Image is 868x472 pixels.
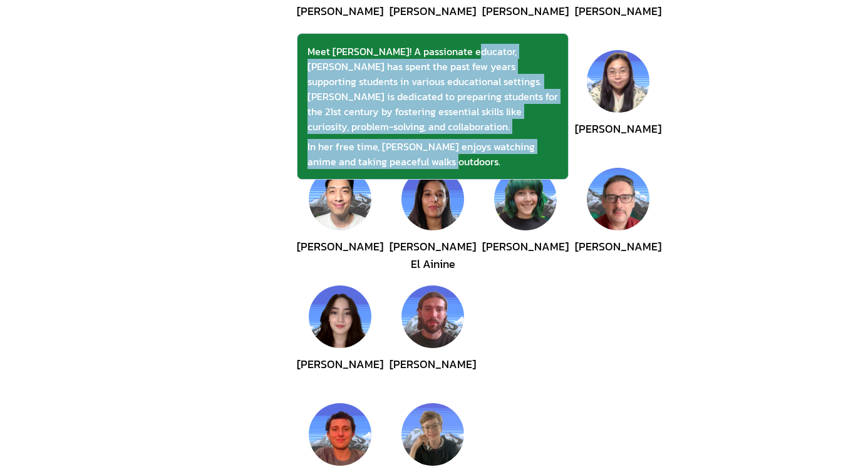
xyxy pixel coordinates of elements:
[390,3,476,40] div: [PERSON_NAME]
[390,238,476,275] div: [PERSON_NAME] El Ainine
[587,168,649,230] img: Jeff Naqvi
[309,403,371,466] img: Hudson
[575,120,661,158] div: [PERSON_NAME]
[297,356,383,393] div: [PERSON_NAME]
[575,238,661,275] div: [PERSON_NAME]
[401,403,464,466] img: Keegan
[401,285,464,348] img: James Morrissey
[401,285,464,393] button: James Morrissey[PERSON_NAME]
[309,285,371,393] button: Hanae Assarikhi[PERSON_NAME]
[309,168,371,230] img: Alex Ho
[494,168,557,275] button: Kassie Vanlandingham[PERSON_NAME]
[587,50,649,113] img: Mia Chen
[494,168,557,230] img: Kassie Vanlandingham
[482,238,569,275] div: [PERSON_NAME]
[307,139,558,169] div: In her free time, [PERSON_NAME] enjoys watching anime and taking peaceful walks outdoors.
[575,3,661,40] div: [PERSON_NAME]
[307,44,558,134] div: Meet [PERSON_NAME]! A passionate educator, [PERSON_NAME] has spent the past few years supporting ...
[482,3,569,40] div: [PERSON_NAME]
[309,168,371,275] button: Alex Ho[PERSON_NAME]
[390,356,476,393] div: [PERSON_NAME]
[297,238,383,275] div: [PERSON_NAME]
[309,285,371,348] img: Hanae Assarikhi
[401,168,464,230] img: Sara Ahmar El Ainine
[401,168,464,275] button: Sara Ahmar El Ainine[PERSON_NAME] El Ainine
[587,168,649,275] button: Jeff Naqvi[PERSON_NAME]
[587,50,649,158] button: Mia Chen[PERSON_NAME]
[297,3,383,40] div: [PERSON_NAME]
